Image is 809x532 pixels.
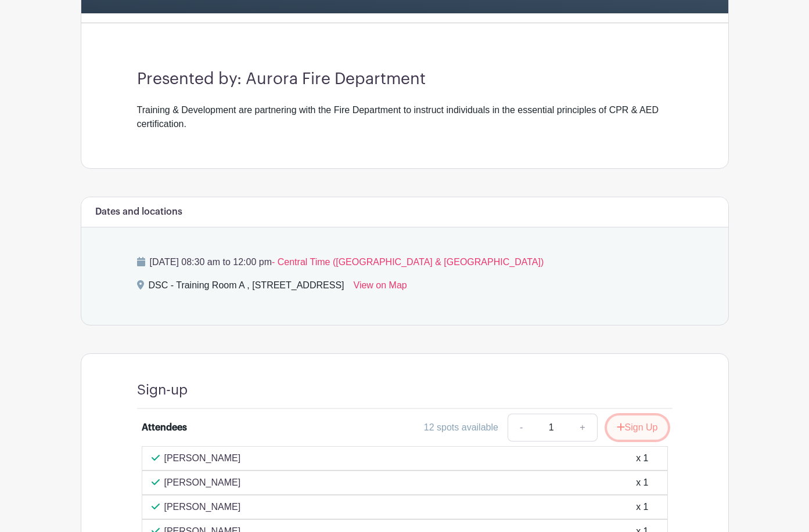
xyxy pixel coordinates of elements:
div: DSC - Training Room A , [STREET_ADDRESS] [149,278,344,297]
a: View on Map [354,278,407,297]
a: - [508,414,534,441]
p: [PERSON_NAME] [164,500,241,514]
p: [DATE] 08:30 am to 12:00 pm [137,255,673,269]
h3: Presented by: Aurora Fire Department [137,70,673,89]
div: x 1 [636,451,648,465]
span: - Central Time ([GEOGRAPHIC_DATA] & [GEOGRAPHIC_DATA]) [272,257,544,267]
p: [PERSON_NAME] [164,451,241,465]
p: [PERSON_NAME] [164,476,241,490]
div: x 1 [636,476,648,490]
div: 12 spots available [424,421,498,435]
div: Training & Development are partnering with the Fire Department to instruct individuals in the ess... [137,103,673,131]
h4: Sign-up [137,382,188,399]
a: + [568,414,597,441]
h6: Dates and locations [95,207,182,218]
div: x 1 [636,500,648,514]
div: Attendees [142,421,187,435]
button: Sign Up [607,415,668,440]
